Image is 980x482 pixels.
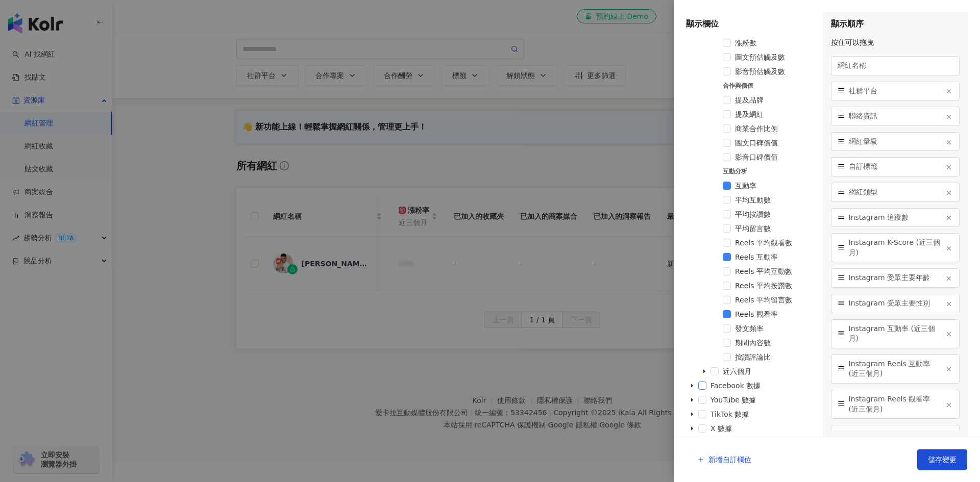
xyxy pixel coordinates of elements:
[723,80,815,92] div: 合作與價值
[690,426,695,431] span: caret-down
[708,455,751,464] span: 新增自訂欄位
[735,139,778,147] span: 圖文口碑價值
[690,397,695,402] span: caret-down
[710,394,815,406] span: YouTube 數據
[735,39,756,47] span: 漲粉數
[838,61,953,71] span: 網紅名稱
[735,110,764,118] span: 提及網紅
[831,82,960,101] div: 社群平台
[831,183,960,202] div: 網紅類型
[723,165,815,177] div: 互動分析
[735,339,771,347] span: 期間內容數
[831,319,960,348] div: Instagram 互動率 (近三個月)
[831,132,960,151] div: 網紅量級
[735,108,815,120] span: 提及網紅
[690,412,695,417] span: caret-down
[710,408,815,420] span: TikTok 數據
[928,455,957,464] span: 儲存變更
[735,280,815,292] span: Reels 平均按讚數
[735,353,771,361] span: 按讚評論比
[735,96,764,104] span: 提及品牌
[831,294,960,313] div: Instagram 受眾主要性別
[735,94,815,106] span: 提及品牌
[735,153,778,161] span: 影音口碑價值
[735,322,815,335] span: 發文頻率
[710,424,732,433] span: X 數據
[849,359,941,379] span: Instagram Reels 互動率 (近三個月)
[735,196,771,204] span: 平均互動數
[849,324,941,344] span: Instagram 互動率 (近三個月)
[831,107,960,126] div: 聯絡資訊
[735,237,815,249] span: Reels 平均觀看數
[735,308,815,320] span: Reels 觀看率
[735,53,785,61] span: 圖文預估觸及數
[735,253,778,261] span: Reels 互動率
[735,296,792,304] span: Reels 平均留言數
[917,449,967,470] button: 儲存變更
[735,224,771,233] span: 平均留言數
[710,379,815,392] span: Facebook 數據
[690,383,695,388] span: caret-down
[735,265,815,277] span: Reels 平均互動數
[849,162,941,172] span: 自訂標籤
[831,18,960,30] div: 顯示順序
[849,429,941,449] span: Instagram 漲粉率 (近三個月)
[831,390,960,419] div: Instagram Reels 觀看率 (近三個月)
[723,365,815,377] span: 近六個月
[849,238,941,258] span: Instagram K-Score (近三個月)
[735,310,778,318] span: Reels 觀看率
[831,425,960,454] div: Instagram 漲粉率 (近三個月)
[849,187,941,197] span: 網紅類型
[735,251,815,263] span: Reels 互動率
[831,208,960,227] div: Instagram 追蹤數
[735,151,815,163] span: 影音口碑價值
[735,267,792,275] span: Reels 平均互動數
[831,268,960,288] div: Instagram 受眾主要年齡
[735,294,815,306] span: Reels 平均留言數
[686,18,815,30] div: 顯示欄位
[849,273,941,283] span: Instagram 受眾主要年齡
[849,213,941,223] span: Instagram 追蹤數
[735,194,815,206] span: 平均互動數
[735,210,771,218] span: 平均按讚數
[735,65,815,78] span: 影音預估觸及數
[702,369,707,374] span: caret-down
[849,137,941,147] span: 網紅量級
[710,422,815,435] span: X 數據
[735,180,815,192] span: 互動率
[710,410,749,418] span: TikTok 數據
[849,298,941,309] span: Instagram 受眾主要性別
[735,122,815,135] span: 商業合作比例
[735,282,792,290] span: Reels 平均按讚數
[735,351,815,363] span: 按讚評論比
[735,124,778,133] span: 商業合作比例
[735,337,815,349] span: 期間內容數
[831,38,960,48] div: 按住可以拖曳
[849,111,941,121] span: 聯絡資訊
[710,396,756,404] span: YouTube 數據
[735,208,815,220] span: 平均按讚數
[849,394,941,414] span: Instagram Reels 觀看率 (近三個月)
[735,324,764,333] span: 發文頻率
[735,37,815,49] span: 漲粉數
[831,354,960,384] div: Instagram Reels 互動率 (近三個月)
[710,382,761,390] span: Facebook 數據
[831,233,960,262] div: Instagram K-Score (近三個月)
[723,367,751,375] span: 近六個月
[735,51,815,63] span: 圖文預估觸及數
[849,86,941,96] span: 社群平台
[735,222,815,235] span: 平均留言數
[831,157,960,176] div: 自訂標籤
[735,182,756,190] span: 互動率
[735,239,792,247] span: Reels 平均觀看數
[687,449,762,470] button: 新增自訂欄位
[735,67,785,75] span: 影音預估觸及數
[735,137,815,149] span: 圖文口碑價值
